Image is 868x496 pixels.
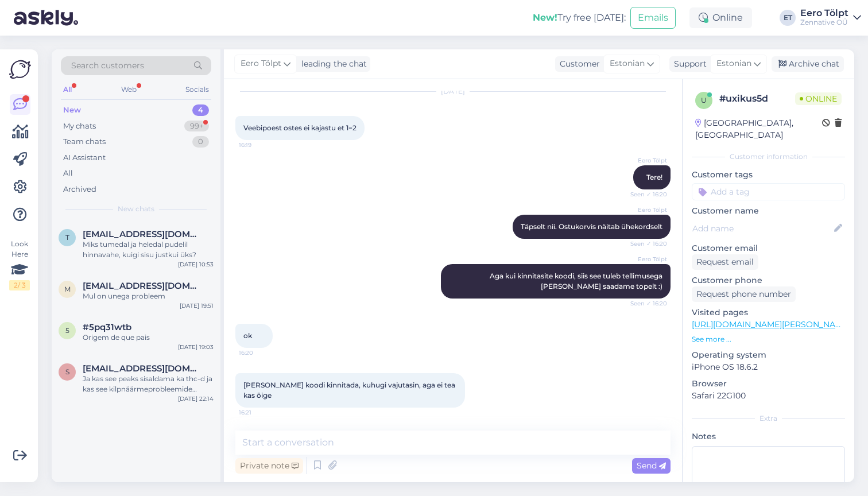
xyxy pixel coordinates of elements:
[83,332,214,343] div: Origem de que pais
[795,92,842,105] span: Online
[800,9,848,18] div: Eero Tölpt
[9,239,30,290] div: Look Here
[624,239,667,248] span: Seen ✓ 16:20
[692,334,845,344] p: See more ...
[83,229,202,239] span: tomsonruth@gmail.com
[243,381,457,400] span: [PERSON_NAME] koodi kinnitada, kuhugi vajutasin, aga ei tea kas ōige
[624,190,667,199] span: Seen ✓ 16:20
[239,408,282,417] span: 16:21
[235,86,671,96] div: [DATE]
[630,7,676,29] button: Emails
[490,272,664,290] span: Aga kui kinnitasite koodi, siis see tuleb tellimusega [PERSON_NAME] saadame topelt :)
[692,183,845,200] input: Add a tag
[692,286,796,302] div: Request phone number
[646,173,662,181] span: Tere!
[180,301,214,310] div: [DATE] 19:51
[624,299,667,308] span: Seen ✓ 16:20
[533,11,626,25] div: Try free [DATE]:
[637,460,666,471] span: Send
[119,82,139,97] div: Web
[235,458,303,474] div: Private note
[692,431,845,443] p: Notes
[297,58,367,70] div: leading the chat
[692,274,845,286] p: Customer phone
[624,206,667,214] span: Eero Tölpt
[800,18,848,27] div: Zennative OÜ
[555,58,600,70] div: Customer
[695,117,822,141] div: [GEOGRAPHIC_DATA], [GEOGRAPHIC_DATA]
[83,363,202,374] span: sailaputra@gmail.com
[63,168,73,179] div: All
[692,307,845,319] p: Visited pages
[689,7,752,28] div: Online
[243,123,356,132] span: Veebipoest ostes ei kajastu et 1=2
[192,104,209,116] div: 4
[692,319,850,330] a: [URL][DOMAIN_NAME][PERSON_NAME]
[610,57,645,70] span: Estonian
[184,121,209,132] div: 99+
[239,348,282,357] span: 16:20
[692,378,845,390] p: Browser
[71,60,144,72] span: Search customers
[65,233,69,242] span: t
[692,254,758,270] div: Request email
[692,205,845,217] p: Customer name
[63,152,106,164] div: AI Assistant
[692,390,845,402] p: Safari 22G100
[63,121,96,132] div: My chats
[780,10,796,26] div: ET
[692,169,845,181] p: Customer tags
[719,92,795,106] div: # uxikus5d
[692,222,832,235] input: Add name
[772,56,844,72] div: Archive chat
[118,204,154,214] span: New chats
[183,82,211,97] div: Socials
[83,239,214,260] div: Miks tumedal ja heledal pudelil hinnavahe, kuigi sisu justkui üks?
[64,285,71,293] span: m
[178,343,214,351] div: [DATE] 19:03
[63,136,106,148] div: Team chats
[178,394,214,403] div: [DATE] 22:14
[800,9,861,27] a: Eero TölptZennative OÜ
[83,281,202,291] span: maris.okkas@mail.ee
[701,96,707,104] span: u
[65,367,69,376] span: s
[239,141,282,149] span: 16:19
[692,361,845,373] p: iPhone OS 18.6.2
[63,184,96,195] div: Archived
[83,291,214,301] div: Mul on unega probleem
[521,222,662,231] span: Täpselt nii. Ostukorvis näitab ühekordselt
[9,59,31,80] img: Askly Logo
[716,57,751,70] span: Estonian
[83,374,214,394] div: Ja kas see peaks sisaldama ka thc-d ja kas see kilpnäärmeprobleemide korral ka aitab?
[624,255,667,263] span: Eero Tölpt
[692,152,845,162] div: Customer information
[624,156,667,165] span: Eero Tölpt
[241,57,281,70] span: Eero Tölpt
[192,136,209,148] div: 0
[9,280,30,290] div: 2 / 3
[83,322,131,332] span: #5pq31wtb
[692,349,845,361] p: Operating system
[669,58,707,70] div: Support
[692,413,845,424] div: Extra
[178,260,214,269] div: [DATE] 10:53
[65,326,69,335] span: 5
[243,331,252,340] span: ok
[61,82,74,97] div: All
[63,104,81,116] div: New
[692,242,845,254] p: Customer email
[533,12,557,23] b: New!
